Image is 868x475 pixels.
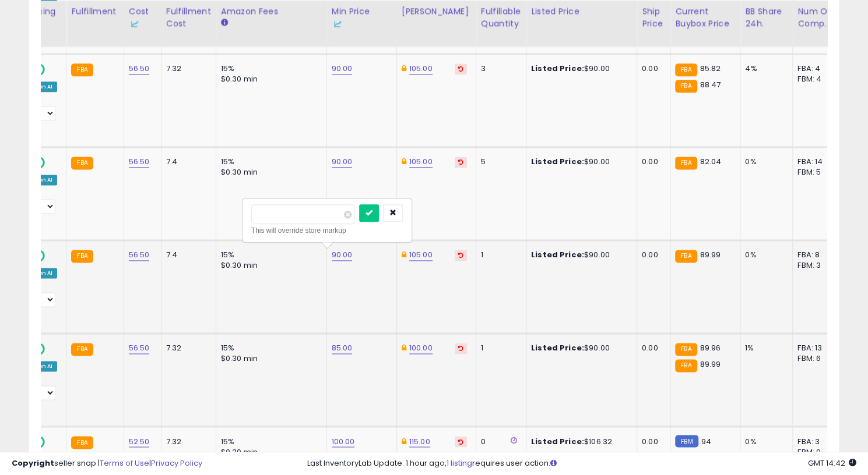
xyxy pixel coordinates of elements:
[12,458,202,469] div: seller snap | |
[332,342,353,354] a: 85.00
[166,63,207,74] div: 7.32
[447,458,472,469] a: 1 listing
[221,5,322,17] div: Amazon Fees
[166,343,207,353] div: 7.32
[166,250,207,260] div: 7.4
[531,436,628,446] div: $106.32
[675,5,735,30] div: Current Buybox Price
[797,436,836,446] div: FBA: 3
[332,5,392,30] div: Min Price
[745,436,783,446] div: 0%
[129,19,140,30] img: InventoryLab Logo
[221,63,318,74] div: 15%
[642,343,661,353] div: 0.00
[221,17,228,28] small: Amazon Fees.
[409,156,433,168] a: 105.00
[700,79,721,90] span: 88.47
[71,157,93,169] small: FBA
[100,458,149,469] a: Terms of Use
[531,5,632,17] div: Listed Price
[129,435,150,447] a: 52.50
[71,250,93,263] small: FBA
[642,250,661,260] div: 0.00
[797,5,840,30] div: Num of Comp.
[642,63,661,74] div: 0.00
[797,353,836,364] div: FBM: 6
[481,250,517,260] div: 1
[129,17,156,30] div: Some or all of the values in this column are provided from Inventory Lab.
[675,63,697,76] small: FBA
[797,250,836,260] div: FBA: 8
[531,435,584,446] b: Listed Price:
[43,158,62,168] span: OFF
[43,344,62,354] span: OFF
[745,250,783,260] div: 0%
[675,343,697,356] small: FBA
[129,5,156,30] div: Cost
[642,157,661,167] div: 0.00
[166,5,211,30] div: Fulfillment Cost
[700,156,722,167] span: 82.04
[409,342,433,354] a: 100.00
[409,63,433,75] a: 105.00
[16,5,61,17] div: Repricing
[675,359,697,372] small: FBA
[797,157,836,167] div: FBA: 14
[700,359,721,370] span: 89.99
[700,63,721,74] span: 85.82
[221,343,318,353] div: 15%
[531,250,628,260] div: $90.00
[675,435,698,447] small: FBM
[307,458,856,469] div: Last InventoryLab Update: 1 hour ago, requires user action.
[332,156,353,168] a: 90.00
[409,249,433,261] a: 105.00
[531,156,584,167] b: Listed Price:
[700,249,721,260] span: 89.99
[531,157,628,167] div: $90.00
[251,225,403,236] div: This will override store markup
[745,5,788,30] div: BB Share 24h.
[221,353,318,364] div: $0.30 min
[531,342,584,353] b: Listed Price:
[332,19,343,30] img: InventoryLab Logo
[745,63,783,74] div: 4%
[745,343,783,353] div: 1%
[166,436,207,446] div: 7.32
[642,5,665,30] div: Ship Price
[409,435,430,447] a: 115.00
[675,157,697,169] small: FBA
[675,80,697,93] small: FBA
[402,5,471,17] div: [PERSON_NAME]
[129,249,150,261] a: 56.50
[43,251,62,261] span: OFF
[221,250,318,260] div: 15%
[221,436,318,446] div: 15%
[129,342,150,354] a: 56.50
[481,63,517,74] div: 3
[71,5,118,17] div: Fulfillment
[797,167,836,178] div: FBM: 5
[332,63,353,75] a: 90.00
[221,167,318,178] div: $0.30 min
[481,343,517,353] div: 1
[71,343,93,356] small: FBA
[402,344,406,352] i: This overrides the store level Dynamic Max Price for this listing
[332,17,392,30] div: Some or all of the values in this column are provided from Inventory Lab.
[797,63,836,74] div: FBA: 4
[481,157,517,167] div: 5
[797,260,836,271] div: FBM: 3
[12,458,54,469] strong: Copyright
[221,74,318,84] div: $0.30 min
[531,249,584,260] b: Listed Price:
[71,63,93,76] small: FBA
[700,342,721,353] span: 89.96
[129,63,150,75] a: 56.50
[808,458,856,469] span: 2025-10-15 14:42 GMT
[481,5,521,30] div: Fulfillable Quantity
[531,63,628,74] div: $90.00
[531,63,584,74] b: Listed Price:
[701,435,711,446] span: 94
[221,157,318,167] div: 15%
[166,157,207,167] div: 7.4
[481,436,517,446] div: 0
